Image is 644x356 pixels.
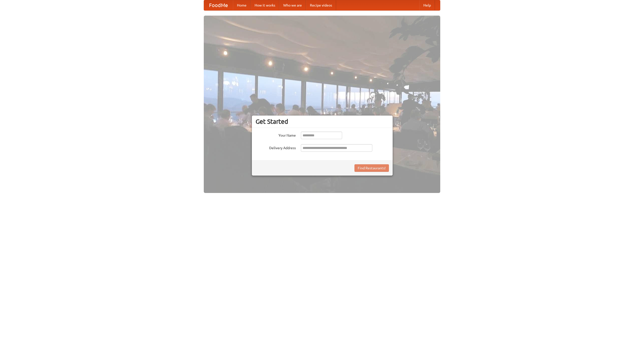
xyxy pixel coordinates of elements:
label: Delivery Address [256,144,296,150]
label: Your Name [256,132,296,138]
a: Who we are [279,0,306,10]
button: Find Restaurants! [354,164,389,172]
a: Help [419,0,435,10]
a: Recipe videos [306,0,336,10]
a: How it works [251,0,279,10]
h3: Get Started [256,118,389,125]
a: Home [233,0,251,10]
a: FoodMe [204,0,233,10]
